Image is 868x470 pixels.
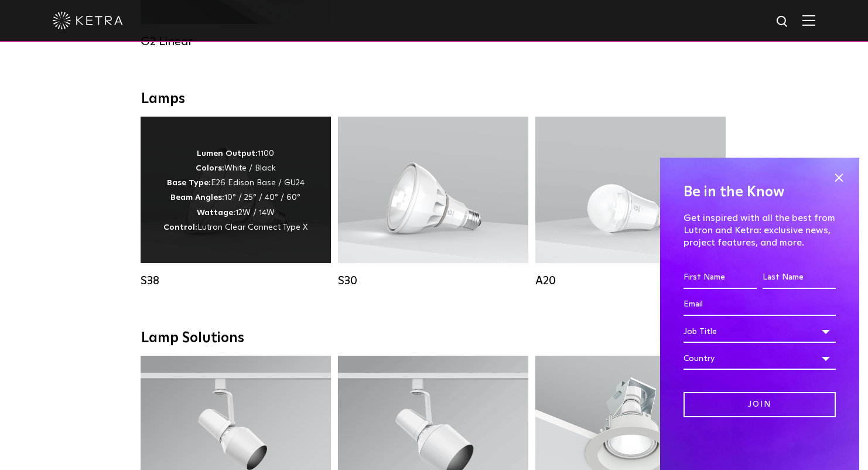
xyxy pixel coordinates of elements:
img: Hamburger%20Nav.svg [802,15,815,26]
div: A20 [535,274,726,288]
strong: Control: [163,223,197,231]
div: Job Title [684,321,836,343]
a: A20 Lumen Output:600 / 800Colors:White / BlackBase Type:E26 Edison Base / GU24Beam Angles:Omni-Di... [535,117,726,291]
p: Get inspired with all the best from Lutron and Ketra: exclusive news, project features, and more. [684,212,836,248]
div: Country [684,348,836,370]
div: Lamps [141,91,727,108]
p: 1100 White / Black E26 Edison Base / GU24 10° / 25° / 40° / 60° 12W / 14W [163,147,307,235]
div: S30 [338,274,528,288]
input: Last Name [763,267,836,289]
input: First Name [684,267,757,289]
a: S30 Lumen Output:1100Colors:White / BlackBase Type:E26 Edison Base / GU24Beam Angles:15° / 25° / ... [338,117,528,291]
strong: Wattage: [197,209,235,217]
strong: Beam Angles: [170,193,224,202]
a: S38 Lumen Output:1100Colors:White / BlackBase Type:E26 Edison Base / GU24Beam Angles:10° / 25° / ... [141,117,331,291]
img: search icon [775,15,790,29]
img: ketra-logo-2019-white [53,12,123,29]
input: Join [684,392,836,417]
strong: Base Type: [167,179,211,187]
h4: Be in the Know [684,181,836,203]
input: Email [684,294,836,316]
strong: Colors: [196,164,224,172]
div: Lamp Solutions [141,330,727,347]
div: S38 [141,274,331,288]
span: Lutron Clear Connect Type X [197,223,307,231]
strong: Lumen Output: [197,149,258,158]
